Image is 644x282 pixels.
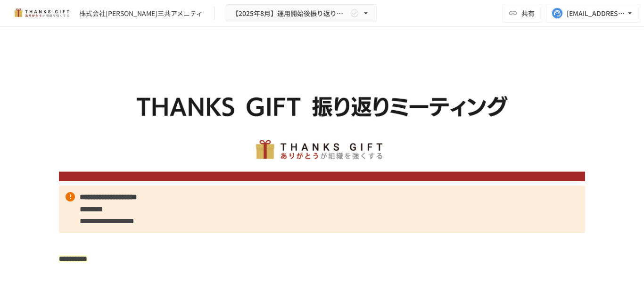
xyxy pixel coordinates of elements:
img: ywjCEzGaDRs6RHkpXm6202453qKEghjSpJ0uwcQsaCz [59,50,585,181]
button: 【2025年8月】運用開始後振り返りミーティング [226,4,377,23]
img: mMP1OxWUAhQbsRWCurg7vIHe5HqDpP7qZo7fRoNLXQh [11,6,72,21]
span: 【2025年8月】運用開始後振り返りミーティング [232,8,348,19]
button: 共有 [503,4,542,23]
button: [EMAIL_ADDRESS][DOMAIN_NAME] [546,4,640,23]
div: 株式会社[PERSON_NAME]三共アメニティ [79,8,203,18]
span: 共有 [521,8,535,18]
div: [EMAIL_ADDRESS][DOMAIN_NAME] [567,8,625,19]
